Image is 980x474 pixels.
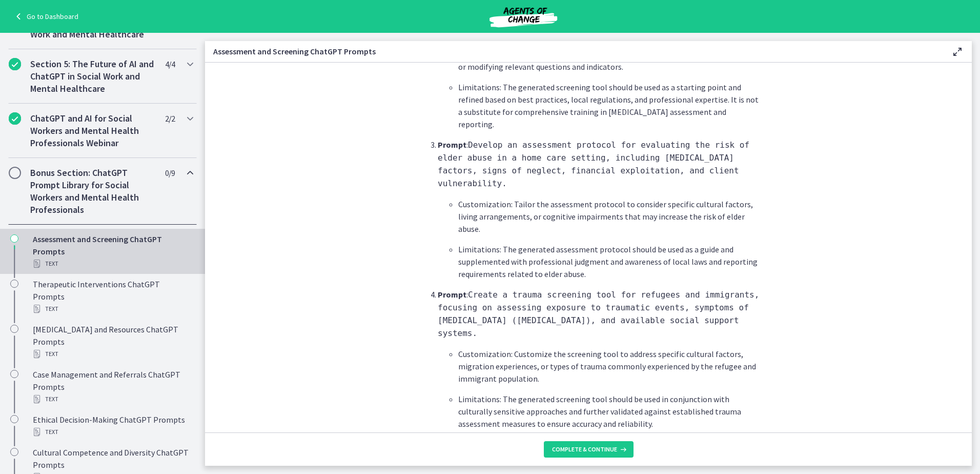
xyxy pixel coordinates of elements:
h2: Bonus Section: ChatGPT Prompt Library for Social Workers and Mental Health Professionals [30,167,155,216]
strong: Prompt [438,289,466,300]
p: Customization: Customize the screening tool to address specific cultural factors, migration exper... [458,348,760,385]
div: Text [33,426,193,438]
button: Complete & continue [544,441,634,458]
img: Agents of Change [462,4,585,29]
code: Create a trauma screening tool for refugees and immigrants, focusing on assessing exposure to tra... [438,290,759,338]
h2: ChatGPT and AI for Social Workers and Mental Health Professionals Webinar [30,112,155,149]
div: Text [33,393,193,405]
i: Completed [9,112,21,125]
span: 4 / 4 [165,58,175,70]
span: 2 / 2 [165,112,175,125]
p: Limitations: The generated screening tool should be used in conjunction with culturally sensitive... [458,393,760,430]
span: Complete & continue [552,445,617,453]
div: Text [33,348,193,360]
code: Develop an assessment protocol for evaluating the risk of elder abuse in a home care setting, inc... [438,140,749,188]
p: Limitations: The generated assessment protocol should be used as a guide and supplemented with pr... [458,243,760,280]
strong: Prompt [438,140,466,150]
div: Ethical Decision-Making ChatGPT Prompts [33,413,193,438]
div: Assessment and Screening ChatGPT Prompts [33,233,193,270]
a: Go to Dashboard [12,10,78,23]
span: 0 / 9 [165,167,175,179]
p: Limitations: The generated screening tool should be used as a starting point and refined based on... [458,81,760,130]
div: Therapeutic Interventions ChatGPT Prompts [33,278,193,315]
div: Text [33,303,193,315]
div: Case Management and Referrals ChatGPT Prompts [33,368,193,405]
p: : [438,139,760,190]
i: Completed [9,58,21,70]
p: : [438,288,760,340]
div: Text [33,258,193,270]
p: Customization: Tailor the assessment protocol to consider specific cultural factors, living arran... [458,198,760,235]
h2: Section 5: The Future of AI and ChatGPT in Social Work and Mental Healthcare [30,58,155,95]
div: [MEDICAL_DATA] and Resources ChatGPT Prompts [33,323,193,360]
h3: Assessment and Screening ChatGPT Prompts [213,45,935,57]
